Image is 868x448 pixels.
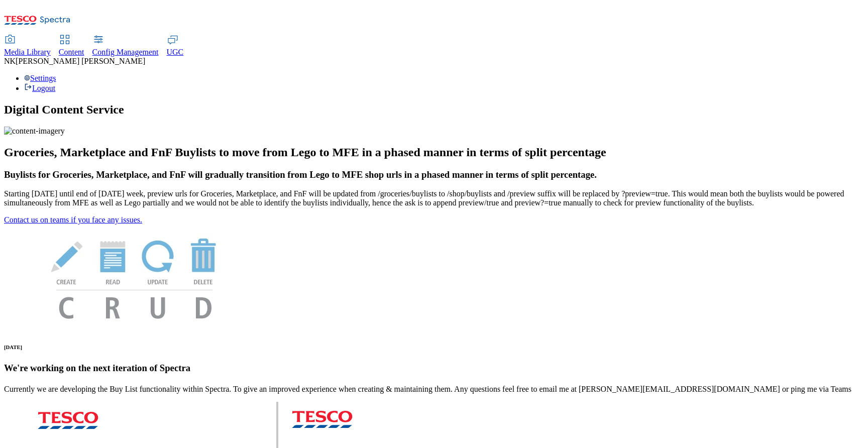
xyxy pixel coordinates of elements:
span: Config Management [92,48,159,56]
span: [PERSON_NAME] [PERSON_NAME] [16,57,145,65]
a: Logout [24,84,55,92]
a: Content [59,36,84,57]
h3: Buylists for Groceries, Marketplace, and FnF will gradually transition from Lego to MFE shop urls... [4,169,864,180]
span: Media Library [4,48,51,56]
span: UGC [167,48,184,56]
h1: Digital Content Service [4,103,864,117]
span: NK [4,57,16,65]
p: Currently we are developing the Buy List functionality within Spectra. To give an improved experi... [4,385,864,394]
span: Content [59,48,84,56]
h6: [DATE] [4,344,864,350]
a: Contact us on teams if you face any issues. [4,215,142,224]
img: News Image [4,225,265,329]
img: content-imagery [4,127,65,136]
a: Settings [24,74,56,82]
a: UGC [167,36,184,57]
a: Media Library [4,36,51,57]
h3: We're working on the next iteration of Spectra [4,363,864,374]
p: Starting [DATE] until end of [DATE] week, preview urls for Groceries, Marketplace, and FnF will b... [4,189,864,207]
h2: Groceries, Marketplace and FnF Buylists to move from Lego to MFE in a phased manner in terms of s... [4,146,864,159]
a: Config Management [92,36,159,57]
